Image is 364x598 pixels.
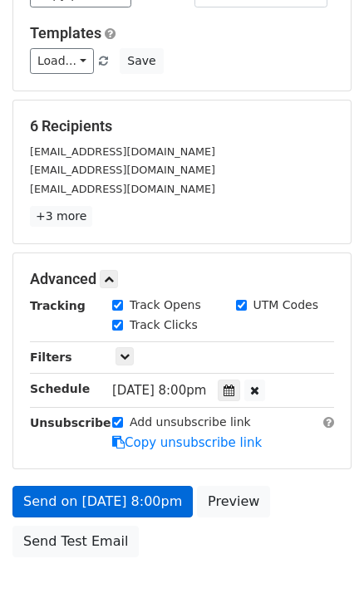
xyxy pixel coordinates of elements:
a: Send on [DATE] 8:00pm [12,486,193,517]
h5: 6 Recipients [30,117,334,135]
small: [EMAIL_ADDRESS][DOMAIN_NAME] [30,145,215,158]
small: [EMAIL_ADDRESS][DOMAIN_NAME] [30,183,215,195]
a: +3 more [30,206,92,227]
a: Templates [30,24,101,42]
strong: Schedule [30,382,90,395]
label: Track Clicks [130,316,198,334]
div: 聊天小组件 [281,518,364,598]
strong: Tracking [30,299,86,312]
h5: Advanced [30,270,334,288]
label: UTM Codes [253,297,318,314]
small: [EMAIL_ADDRESS][DOMAIN_NAME] [30,164,215,176]
iframe: Chat Widget [281,518,364,598]
a: Load... [30,48,94,74]
a: Copy unsubscribe link [112,435,262,450]
label: Track Opens [130,297,201,314]
a: Preview [197,486,270,517]
strong: Unsubscribe [30,416,111,429]
a: Send Test Email [12,526,139,557]
span: [DATE] 8:00pm [112,383,206,398]
button: Save [120,48,163,74]
label: Add unsubscribe link [130,414,251,431]
strong: Filters [30,350,72,364]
